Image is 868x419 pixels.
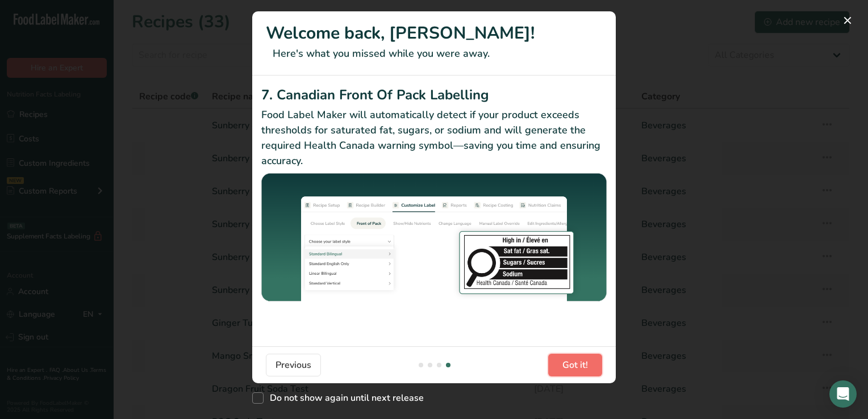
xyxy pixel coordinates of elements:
[266,20,602,46] h1: Welcome back, [PERSON_NAME]!
[264,392,424,404] span: Do not show again until next release
[261,85,607,105] h2: 7. Canadian Front Of Pack Labelling
[261,173,607,303] img: Canadian Front Of Pack Labelling
[261,107,607,169] p: Food Label Maker will automatically detect if your product exceeds thresholds for saturated fat, ...
[276,358,311,372] span: Previous
[266,354,321,376] button: Previous
[266,46,602,61] p: Here's what you missed while you were away.
[548,354,602,376] button: Got it!
[829,380,857,408] div: Open Intercom Messenger
[562,358,588,372] span: Got it!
